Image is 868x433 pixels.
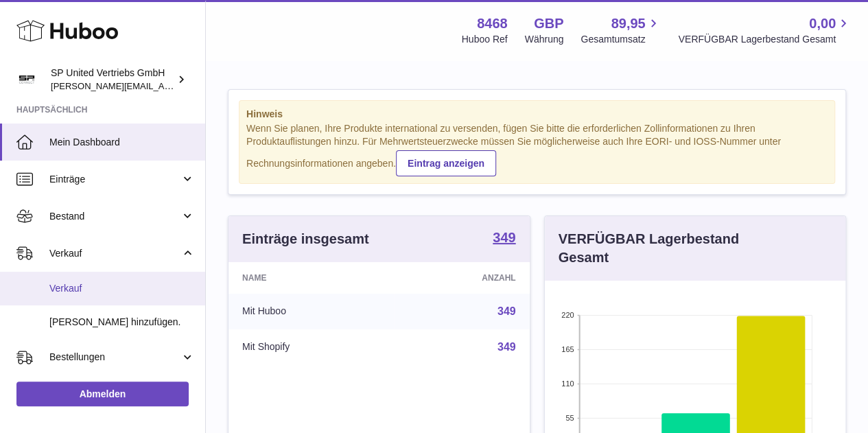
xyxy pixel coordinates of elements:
[534,14,563,33] strong: GBP
[49,351,180,364] span: Bestellungen
[246,122,828,176] div: Wenn Sie planen, Ihre Produkte international zu versenden, fügen Sie bitte die erforderlichen Zol...
[49,282,195,295] span: Verkauf
[477,14,508,33] strong: 8468
[16,382,189,406] a: Abmelden
[809,14,836,33] span: 0,00
[49,316,195,329] span: [PERSON_NAME] hinzufügen.
[580,14,661,46] a: 89,95 Gesamtumsatz
[16,69,37,90] img: tim@sp-united.com
[49,210,180,223] span: Bestand
[246,108,828,121] strong: Hinweis
[396,150,496,176] a: Eintrag anzeigen
[462,33,508,46] div: Huboo Ref
[565,414,574,422] text: 55
[228,294,394,329] td: Mit Huboo
[561,311,574,319] text: 220
[561,345,574,353] text: 165
[559,230,784,267] h3: VERFÜGBAR Lagerbestand Gesamt
[678,33,852,46] span: VERFÜGBAR Lagerbestand Gesamt
[561,379,574,388] text: 110
[493,231,515,247] a: 349
[242,230,369,248] h3: Einträge insgesamt
[497,305,516,317] a: 349
[51,80,275,91] span: [PERSON_NAME][EMAIL_ADDRESS][DOMAIN_NAME]
[51,67,174,93] div: SP United Vertriebs GmbH
[611,14,645,33] span: 89,95
[497,341,516,353] a: 349
[580,33,661,46] span: Gesamtumsatz
[49,136,195,149] span: Mein Dashboard
[678,14,852,46] a: 0,00 VERFÜGBAR Lagerbestand Gesamt
[525,33,564,46] div: Währung
[228,329,394,365] td: Mit Shopify
[394,262,529,294] th: Anzahl
[49,247,180,260] span: Verkauf
[493,231,515,244] strong: 349
[49,173,180,186] span: Einträge
[228,262,394,294] th: Name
